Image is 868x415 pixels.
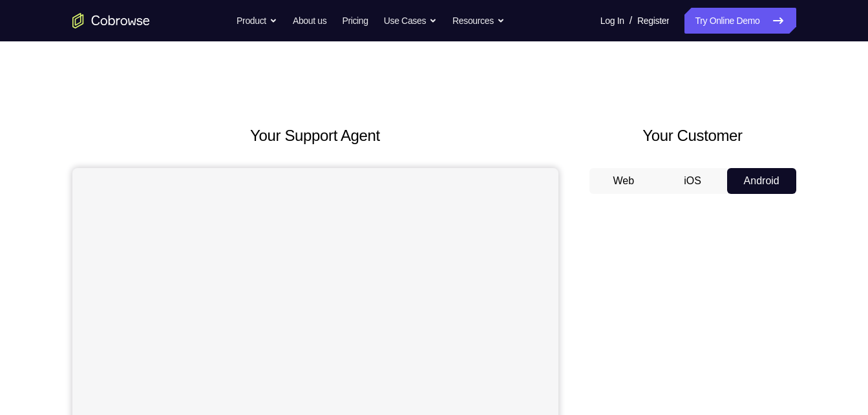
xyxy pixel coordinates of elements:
a: About us [293,8,326,34]
button: Use Cases [384,8,437,34]
a: Pricing [342,8,368,34]
button: Product [237,8,277,34]
a: Register [637,8,669,34]
span: / [630,13,632,28]
button: iOS [658,168,727,194]
h2: Your Customer [589,124,796,147]
button: Resources [452,8,505,34]
a: Try Online Demo [684,8,796,34]
a: Log In [600,8,624,34]
a: Go to the home page [72,13,150,28]
h2: Your Support Agent [72,124,558,147]
button: Android [727,168,796,194]
button: Web [589,168,659,194]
